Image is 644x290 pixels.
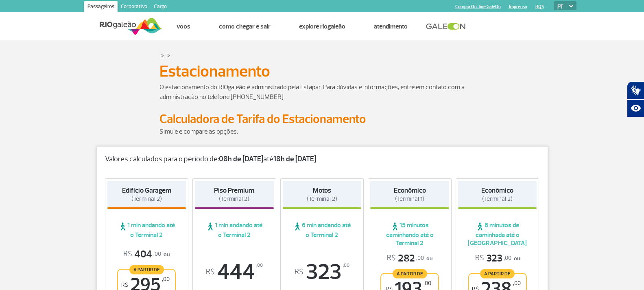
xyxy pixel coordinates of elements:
[195,261,274,283] span: 444
[167,51,170,60] a: >
[118,1,151,14] a: Corporativo
[283,221,362,239] span: 6 min andando até o Terminal 2
[122,186,171,195] strong: Edifício Garagem
[123,248,161,261] span: 404
[273,154,316,164] strong: 18h de [DATE]
[219,195,249,203] span: (Terminal 2)
[387,252,424,265] span: 282
[343,261,349,270] sup: ,00
[313,186,331,195] strong: Motos
[129,265,164,274] span: A partir de
[219,22,271,31] a: Como chegar e sair
[159,112,485,127] h2: Calculadora de Tarifa do Estacionamento
[480,269,515,278] span: A partir de
[482,195,513,203] span: (Terminal 2)
[161,51,164,60] a: >
[299,22,345,31] a: Explore RIOgaleão
[307,195,337,203] span: (Terminal 2)
[627,81,644,99] button: Abrir tradutor de língua de sinais.
[219,154,263,164] strong: 08h de [DATE]
[206,268,215,277] sup: R$
[627,81,644,117] div: Plugin de acessibilidade da Hand Talk.
[394,186,426,195] strong: Econômico
[393,269,427,278] span: A partir de
[105,155,539,164] p: Valores calculados para o período de: até
[107,221,186,239] span: 1 min andando até o Terminal 2
[121,281,128,288] sup: R$
[159,82,485,102] p: O estacionamento do RIOgaleão é administrado pela Estapar. Para dúvidas e informações, entre em c...
[475,252,520,265] p: ou
[395,195,424,203] span: (Terminal 1)
[283,261,362,283] span: 323
[627,99,644,117] button: Abrir recursos assistivos.
[214,186,254,195] strong: Piso Premium
[295,268,303,277] sup: R$
[458,221,537,247] span: 6 minutos de caminhada até o [GEOGRAPHIC_DATA]
[513,280,521,287] sup: ,00
[509,4,527,9] a: Imprensa
[481,186,513,195] strong: Econômico
[455,4,501,9] a: Compra On-line GaleOn
[151,1,170,14] a: Cargo
[387,252,432,265] p: ou
[131,195,162,203] span: (Terminal 2)
[84,1,118,14] a: Passageiros
[370,221,449,247] span: 15 minutos caminhando até o Terminal 2
[424,280,431,287] sup: ,00
[475,252,511,265] span: 323
[159,127,485,136] p: Simule e compare as opções.
[256,261,263,270] sup: ,00
[195,221,274,239] span: 1 min andando até o Terminal 2
[159,64,485,78] h1: Estacionamento
[535,4,544,9] a: RQS
[162,276,170,283] sup: ,00
[177,22,190,31] a: Voos
[374,22,408,31] a: Atendimento
[123,248,170,261] p: ou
